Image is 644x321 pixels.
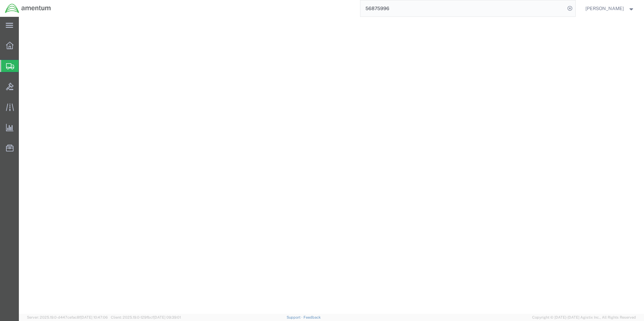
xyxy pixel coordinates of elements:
a: Support [287,315,303,319]
iframe: FS Legacy Container [19,17,644,314]
span: [DATE] 09:39:01 [154,315,181,319]
img: logo [5,3,51,13]
span: Server: 2025.19.0-d447cefac8f [27,315,108,319]
span: Copyright © [DATE]-[DATE] Agistix Inc., All Rights Reserved [532,315,636,320]
input: Search for shipment number, reference number [360,0,565,16]
a: Feedback [303,315,321,319]
span: Nancy Valdes [585,5,624,12]
span: Client: 2025.19.0-129fbcf [111,315,181,319]
button: [PERSON_NAME] [585,4,635,12]
span: [DATE] 10:47:06 [80,315,108,319]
